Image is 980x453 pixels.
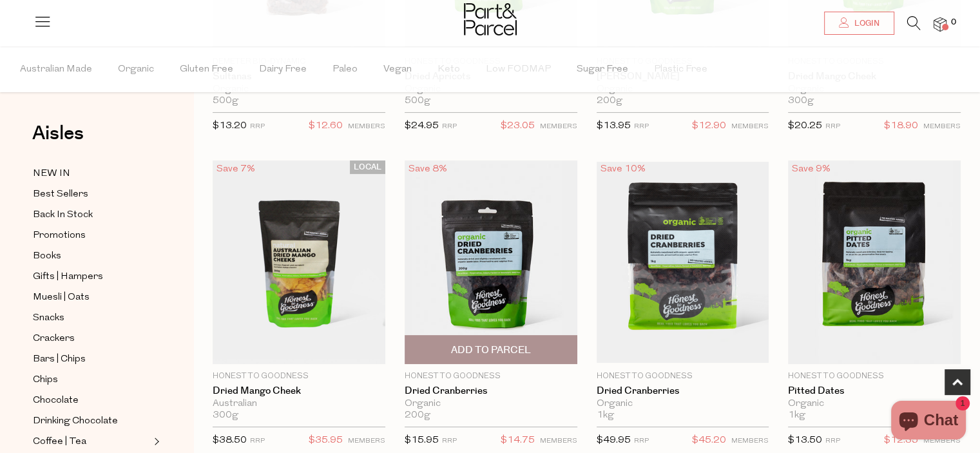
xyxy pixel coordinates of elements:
a: Best Sellers [33,186,150,202]
span: Paleo [332,47,358,92]
span: 200g [597,95,622,107]
small: MEMBERS [540,438,577,445]
span: $20.25 [788,121,822,131]
small: MEMBERS [540,123,577,130]
span: $35.95 [309,432,343,449]
span: $12.90 [692,118,726,135]
small: RRP [250,123,265,130]
span: $14.75 [501,432,535,449]
span: $12.35 [884,432,918,449]
a: Dried Cranberries [405,385,577,397]
small: MEMBERS [348,438,385,445]
img: Dried Mango Cheek [213,160,385,364]
img: Part&Parcel [464,3,517,35]
span: $12.60 [309,118,343,135]
div: Australian [213,398,385,410]
span: 500g [405,95,430,107]
a: Coffee | Tea [33,434,150,450]
span: Vegan [383,47,412,92]
span: 300g [213,410,238,421]
span: Promotions [33,228,86,244]
a: Gifts | Hampers [33,269,150,285]
p: Honest to Goodness [405,371,577,382]
span: LOCAL [350,160,385,174]
span: $13.50 [788,436,822,445]
div: Organic [597,398,769,410]
span: $45.20 [692,432,726,449]
span: 500g [213,95,238,107]
span: Low FODMAP [486,47,551,92]
span: Plastic Free [654,47,707,92]
small: RRP [825,438,840,445]
span: Dairy Free [259,47,307,92]
a: Books [33,248,150,264]
span: Gluten Free [180,47,233,92]
span: Best Sellers [33,187,88,202]
small: MEMBERS [731,123,769,130]
a: Bars | Chips [33,351,150,367]
a: Muesli | Oats [33,289,150,305]
span: Keto [437,47,460,92]
img: Pitted Dates [788,160,961,364]
img: Dried Cranberries [597,162,769,363]
a: Aisles [32,124,84,156]
span: Coffee | Tea [33,434,86,450]
span: Organic [118,47,154,92]
span: $24.95 [405,121,439,131]
a: Chips [33,372,150,388]
small: MEMBERS [923,123,961,130]
a: Crackers [33,331,150,347]
span: Chocolate [33,393,79,409]
span: $38.50 [213,436,247,445]
span: Back In Stock [33,207,93,223]
span: Bars | Chips [33,352,86,367]
span: Add To Parcel [451,343,531,357]
div: Save 7% [213,160,259,178]
span: Chips [33,372,58,388]
span: Snacks [33,311,64,326]
div: Save 8% [405,160,451,178]
span: Aisles [32,119,84,148]
span: Muesli | Oats [33,290,90,305]
small: MEMBERS [348,123,385,130]
a: Login [824,12,894,35]
a: Snacks [33,310,150,326]
a: 0 [934,17,946,31]
a: Drinking Chocolate [33,413,150,429]
div: Organic [405,398,577,410]
button: Expand/Collapse Coffee | Tea [151,434,160,449]
div: Save 9% [788,160,834,178]
span: $23.05 [501,118,535,135]
span: $15.95 [405,436,439,445]
span: $18.90 [884,118,918,135]
span: 200g [405,410,430,421]
p: Honest to Goodness [213,371,385,382]
span: $13.20 [213,121,247,131]
small: RRP [825,123,840,130]
p: Honest to Goodness [788,371,961,382]
small: RRP [634,123,649,130]
a: Chocolate [33,392,150,409]
span: Sugar Free [577,47,628,92]
span: 1kg [597,410,614,421]
small: RRP [634,438,649,445]
span: $13.95 [597,121,631,131]
button: Add To Parcel [405,335,577,364]
small: RRP [442,123,457,130]
span: 1kg [788,410,805,421]
small: MEMBERS [731,438,769,445]
div: Organic [788,398,961,410]
p: Honest to Goodness [597,371,769,382]
small: RRP [250,438,265,445]
span: Australian Made [20,47,92,92]
span: NEW IN [33,166,70,182]
span: Login [851,18,879,29]
span: Gifts | Hampers [33,269,103,285]
a: Pitted Dates [788,385,961,397]
a: NEW IN [33,166,150,182]
img: Dried Cranberries [405,160,577,364]
span: $49.95 [597,436,631,445]
inbox-online-store-chat: Shopify online store chat [887,401,970,443]
span: 0 [948,17,959,28]
a: Back In Stock [33,207,150,223]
